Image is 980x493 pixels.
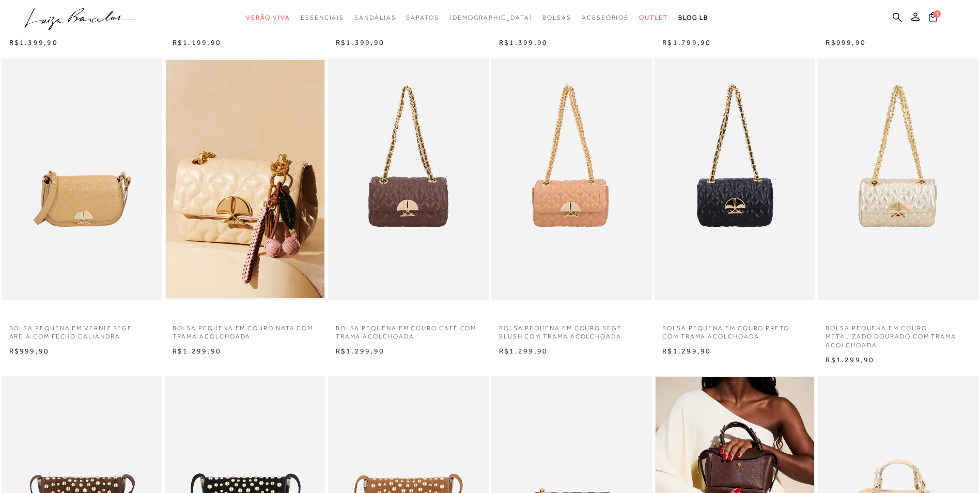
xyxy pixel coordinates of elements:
[336,347,384,355] span: R$1.299,90
[301,8,344,27] a: categoryNavScreenReaderText
[328,318,489,342] a: BOLSA PEQUENA EM COURO CAFÉ COM TRAMA ACOLCHOADA
[662,347,711,355] span: R$1.299,90
[336,38,384,47] span: R$1.399,90
[165,318,325,342] a: BOLSA PEQUENA EM COURO NATA COM TRAMA ACOLCHOADA
[354,14,396,21] span: Sandálias
[3,60,161,298] img: BOLSA PEQUENA EM VERNIZ BEGE AREIA COM FECHO CALIANDRA
[492,60,651,298] img: BOLSA PEQUENA EM COURO BEGE BLUSH COM TRAMA ACOLCHOADA
[826,356,874,364] span: R$1.299,90
[819,60,977,298] img: BOLSA PEQUENA EM COURO METALIZADO DOURADO COM TRAMA ACOLCHOADA
[656,60,814,298] img: BOLSA PEQUENA EM COURO PRETO COM TRAMA ACOLCHOADA
[818,318,978,350] a: BOLSA PEQUENA EM COURO METALIZADO DOURADO COM TRAMA ACOLCHOADA
[246,8,290,27] a: categoryNavScreenReaderText
[246,14,290,21] span: Verão Viva
[166,60,324,298] img: BOLSA PEQUENA EM COURO NATA COM TRAMA ACOLCHOADA
[173,347,221,355] span: R$1.299,90
[926,11,940,25] button: 1
[3,60,161,298] a: BOLSA PEQUENA EM VERNIZ BEGE AREIA COM FECHO CALIANDRA BOLSA PEQUENA EM VERNIZ BEGE AREIA COM FEC...
[329,60,488,298] img: BOLSA PEQUENA EM COURO CAFÉ COM TRAMA ACOLCHOADA
[826,38,866,47] span: R$999,90
[662,38,711,47] span: R$1.799,90
[9,38,58,47] span: R$1.399,90
[354,8,396,27] a: categoryNavScreenReaderText
[406,14,439,21] span: Sapatos
[582,14,629,21] span: Acessórios
[166,60,324,298] a: BOLSA PEQUENA EM COURO NATA COM TRAMA ACOLCHOADA BOLSA PEQUENA EM COURO NATA COM TRAMA ACOLCHOADA
[449,8,533,27] a: noSubCategoriesText
[301,14,344,21] span: Essenciais
[678,8,708,27] a: BLOG LB
[499,38,548,47] span: R$1.399,90
[9,347,50,355] span: R$999,90
[582,8,629,27] a: categoryNavScreenReaderText
[406,8,439,27] a: categoryNavScreenReaderText
[819,60,977,298] a: BOLSA PEQUENA EM COURO METALIZADO DOURADO COM TRAMA ACOLCHOADA BOLSA PEQUENA EM COURO METALIZADO ...
[542,8,571,27] a: categoryNavScreenReaderText
[499,347,548,355] span: R$1.299,90
[329,60,488,298] a: BOLSA PEQUENA EM COURO CAFÉ COM TRAMA ACOLCHOADA BOLSA PEQUENA EM COURO CAFÉ COM TRAMA ACOLCHOADA
[655,318,815,342] a: BOLSA PEQUENA EM COURO PRETO COM TRAMA ACOLCHOADA
[678,14,708,21] span: BLOG LB
[542,14,571,21] span: Bolsas
[449,14,533,21] span: [DEMOGRAPHIC_DATA]
[173,38,221,47] span: R$1.199,90
[491,318,652,342] a: BOLSA PEQUENA EM COURO BEGE BLUSH COM TRAMA ACOLCHOADA
[492,60,651,298] a: BOLSA PEQUENA EM COURO BEGE BLUSH COM TRAMA ACOLCHOADA BOLSA PEQUENA EM COURO BEGE BLUSH COM TRAM...
[639,14,668,21] span: Outlet
[639,8,668,27] a: categoryNavScreenReaderText
[934,10,941,18] span: 1
[656,60,814,298] a: BOLSA PEQUENA EM COURO PRETO COM TRAMA ACOLCHOADA BOLSA PEQUENA EM COURO PRETO COM TRAMA ACOLCHOADA
[2,318,162,342] a: BOLSA PEQUENA EM VERNIZ BEGE AREIA COM FECHO CALIANDRA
